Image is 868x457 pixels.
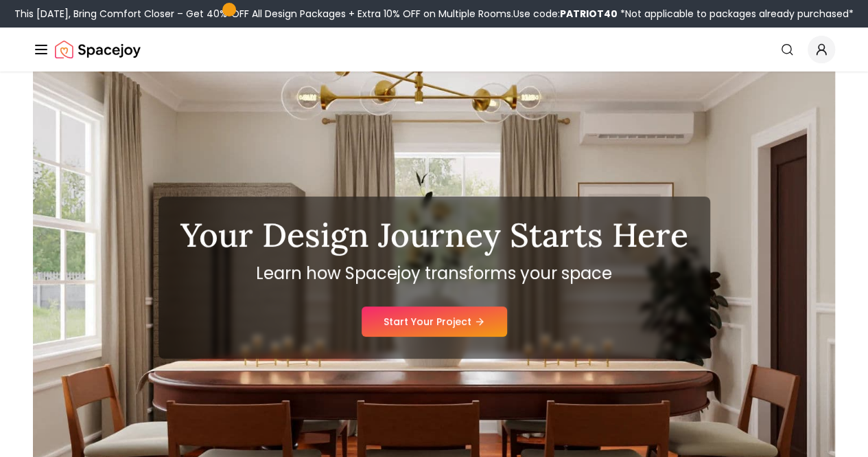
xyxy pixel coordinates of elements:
[180,219,688,252] h1: Your Design Journey Starts Here
[33,27,835,71] nav: Global
[180,263,688,285] p: Learn how Spacejoy transforms your space
[560,7,618,21] b: PATRIOT40
[618,7,854,21] span: *Not applicable to packages already purchased*
[513,7,618,21] span: Use code:
[55,36,141,63] img: Spacejoy Logo
[14,7,854,21] div: This [DATE], Bring Comfort Closer – Get 40% OFF All Design Packages + Extra 10% OFF on Multiple R...
[55,36,141,63] a: Spacejoy
[362,306,507,337] a: Start Your Project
